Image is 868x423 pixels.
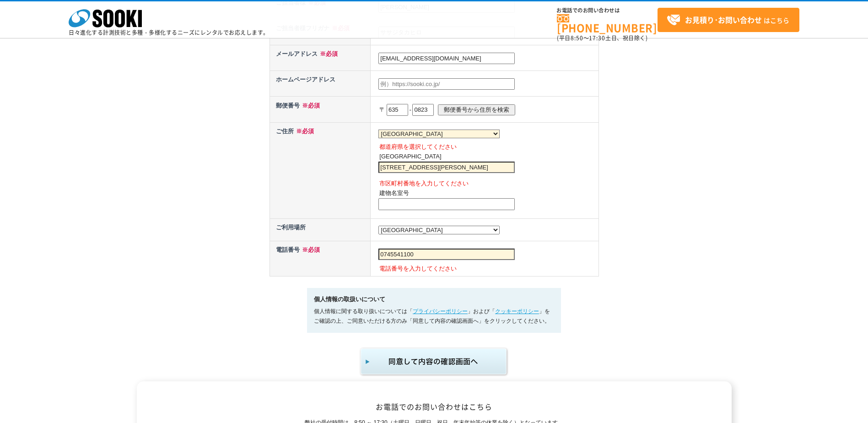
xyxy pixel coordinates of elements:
[359,347,509,377] img: 同意して内容の確認画面へ
[314,307,554,326] p: 個人情報に関する取り扱いについては「 」および「 」をご確認の上、ご同意いただける方のみ「同意して内容の確認画面へ」をクリックしてください。
[379,189,596,198] p: 建物名室号
[379,142,596,152] p: 都道府県を選択してください
[270,97,371,122] th: 郵便番号
[658,8,799,32] a: お見積り･お問い合わせはこちら
[589,34,605,42] span: 17:30
[379,179,596,189] p: 市区町村番地を入力してください
[412,104,434,116] input: 0005
[571,34,583,42] span: 8:50
[270,45,371,71] th: メールアドレス
[557,34,647,42] span: (平日 ～ 土日、祝日除く)
[167,402,702,412] h2: お電話でのお問い合わせはこちら
[294,128,314,135] span: ※必須
[685,14,762,25] strong: お見積り･お問い合わせ
[378,249,515,260] input: 例）0120-856-990
[300,102,320,109] span: ※必須
[495,308,539,315] a: クッキーポリシー
[314,295,554,304] h5: 個人情報の取扱いについて
[378,53,515,65] input: 例）example@sooki.co.jp
[413,308,468,315] a: プライバシーポリシー
[300,246,320,253] span: ※必須
[557,8,658,13] span: お電話でのお問い合わせは
[378,162,515,174] input: 例）大阪市西区西本町1-15-10
[378,78,515,90] input: 例）https://sooki.co.jp/
[270,241,371,277] th: 電話番号
[270,71,371,97] th: ホームページアドレス
[667,13,789,27] span: はこちら
[557,14,658,33] a: [PHONE_NUMBER]
[318,50,338,57] span: ※必須
[69,30,269,35] p: 日々進化する計測技術と多種・多様化するニーズにレンタルでお応えします。
[438,104,515,115] input: 郵便番号から住所を検索
[379,264,596,274] p: 電話番号を入力してください
[379,152,596,162] p: [GEOGRAPHIC_DATA]
[379,100,596,120] p: 〒 -
[270,122,371,218] th: ご住所
[387,104,408,116] input: 550
[270,218,371,241] th: ご利用場所
[378,226,500,234] select: /* 20250204 MOD ↑ */ /* 20241122 MOD ↑ */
